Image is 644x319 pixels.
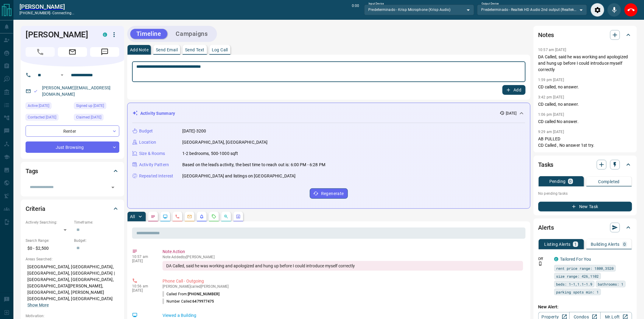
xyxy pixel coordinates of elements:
p: 10:56 am [132,284,153,288]
h2: Tags [26,166,38,176]
p: 10:57 am [132,255,153,259]
h1: [PERSON_NAME] [26,30,94,39]
p: Actively Searching: [26,220,71,225]
p: DA Called, said he was working and apologized and hung up before I could introduce myself correctly [538,54,632,73]
p: Activity Pattern [139,162,169,168]
p: Off [538,256,551,262]
p: Search Range: [26,238,71,243]
svg: Opportunities [224,214,229,219]
p: [DATE] [132,259,153,263]
button: New Task [538,202,632,211]
span: Email [58,47,87,57]
button: Add [502,85,526,95]
p: Listing Alerts [544,242,571,246]
p: Based on the lead's activity, the best time to reach out is: 6:00 PM - 6:28 PM [182,162,325,168]
p: [PERSON_NAME] called [PERSON_NAME] [163,284,523,289]
span: beds: 1-1,1.1-1.9 [556,281,593,287]
p: Called From: [163,291,219,297]
span: parking spots min: 1 [556,289,599,295]
span: Signed up [DATE] [76,103,104,109]
span: rent price range: 1800,3520 [556,265,614,271]
p: [PHONE_NUMBER] - [19,10,74,16]
h2: Notes [538,30,554,40]
span: Contacted [DATE] [28,114,56,120]
p: $0 - $2,500 [26,243,71,253]
p: Note Action [163,249,523,255]
button: Show More [27,302,49,308]
p: Phone Call - Outgoing [163,278,523,284]
p: Log Call [212,48,228,52]
p: Add Note [130,48,149,52]
div: End Call [624,3,638,17]
span: Claimed [DATE] [76,114,101,120]
p: 0 [624,242,626,246]
div: Mon Aug 11 2025 [26,114,71,122]
div: Predeterminado - Realtek HD Audio 2nd output (Realtek(R) Audio) [477,5,587,15]
div: Renter [26,125,119,137]
div: Alerts [538,220,632,235]
p: 1:59 pm [DATE] [538,78,564,82]
a: [PERSON_NAME] [19,3,74,10]
div: Audio Settings [591,3,604,17]
a: [PERSON_NAME][EMAIL_ADDRESS][DOMAIN_NAME] [42,85,111,97]
p: Number Called: [163,299,214,304]
p: Location [139,139,156,146]
div: Criteria [26,201,119,216]
p: [GEOGRAPHIC_DATA] and listings on [GEOGRAPHIC_DATA] [182,173,296,179]
p: Viewed a Building [163,312,523,319]
div: Sun Aug 10 2025 [26,102,71,111]
button: Campaigns [170,29,214,39]
button: Timeline [130,29,167,39]
p: Send Text [185,48,205,52]
div: Mute [607,3,621,17]
p: Repeated Interest [139,173,173,179]
label: Input Device [369,2,384,6]
p: 1 [574,242,577,246]
svg: Agent Actions [236,214,241,219]
svg: Calls [175,214,180,219]
button: Regenerate [310,188,348,199]
div: DA Called, said he was working and apologized and hung up before I could introduce myself correctly [163,261,523,271]
div: Wed Jun 19 2024 [74,102,119,111]
button: Open [109,183,117,192]
span: Active [DATE] [28,103,49,109]
p: CD called, no answer. [538,84,632,90]
div: Predeterminado - Krisp Microphone (Krisp Audio) [364,5,474,15]
p: New Alert: [538,304,632,310]
p: [DATE]-3200 [182,128,206,134]
p: 1:06 pm [DATE] [538,112,564,117]
p: 10:57 am [DATE] [538,48,566,52]
div: Activity Summary[DATE] [132,108,525,119]
p: Size & Rooms [139,150,165,157]
svg: Listing Alerts [199,214,204,219]
h2: Criteria [26,204,45,214]
span: Call [26,47,55,57]
p: Building Alerts [591,242,620,246]
span: 6479977475 [193,299,214,304]
p: CD called No answer. [538,118,632,125]
p: 0:00 [352,3,359,17]
p: Budget: [74,238,119,243]
svg: Emails [187,214,192,219]
div: Notes [538,28,632,42]
p: Activity Summary [140,110,175,117]
p: 0 [569,179,572,184]
p: [DATE] [506,111,517,116]
p: [DATE] [132,288,153,293]
span: Message [90,47,119,57]
p: Pending [549,179,566,184]
button: Open [58,71,66,79]
span: connecting... [52,11,74,15]
h2: Tasks [538,160,554,170]
div: Tags [26,164,119,178]
p: No pending tasks [538,189,632,198]
p: Budget [139,128,153,134]
p: AB PULLED CD Called , No answer 1st try. [538,136,632,149]
p: 3:42 pm [DATE] [538,95,564,99]
p: 9:29 am [DATE] [538,130,564,134]
div: condos.ca [103,33,107,37]
p: [GEOGRAPHIC_DATA], [GEOGRAPHIC_DATA], [GEOGRAPHIC_DATA], [GEOGRAPHIC_DATA] | [GEOGRAPHIC_DATA], [... [26,262,119,310]
p: 1-2 bedrooms, 500-1000 sqft [182,150,238,157]
svg: Email Valid [33,89,38,93]
p: Note Added by [PERSON_NAME] [163,255,523,259]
